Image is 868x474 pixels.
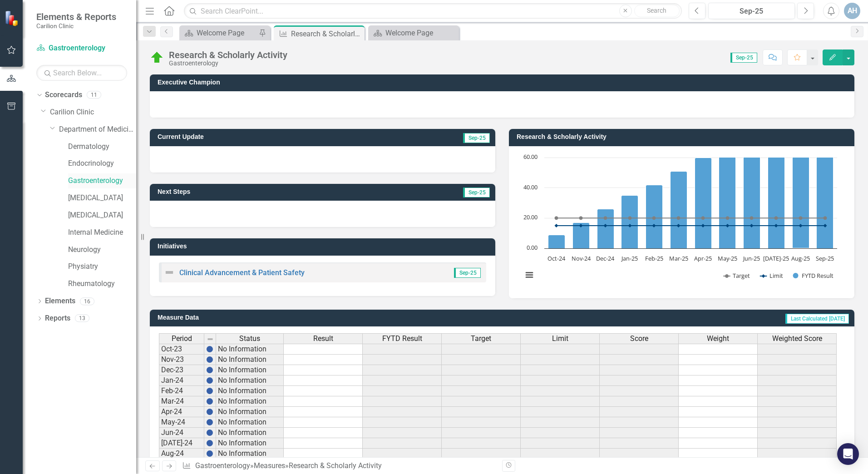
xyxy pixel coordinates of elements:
div: 13 [75,315,89,322]
span: Weighted Score [772,335,822,343]
path: Aug-25, 20. Target. [799,216,803,220]
a: Elements [45,296,75,306]
span: FYTD Result [382,335,422,343]
path: Apr-25, 60. FYTD Result. [695,158,712,248]
path: Jul-25, 81. FYTD Result. [768,126,785,248]
path: Mar-25, 15. Limit. [677,224,681,227]
a: Carilion Clinic [50,107,136,118]
a: Measures [254,461,285,470]
path: Jun-25, 75. FYTD Result. [744,135,760,248]
a: Gastroenterology [195,461,250,470]
img: ClearPoint Strategy [5,10,20,26]
path: Feb-25, 20. Target. [652,216,656,220]
path: May-25, 20. Target. [726,216,730,220]
text: Oct-24 [547,254,566,262]
img: BgCOk07PiH71IgAAAABJRU5ErkJggg== [206,366,213,374]
text: 40.00 [523,183,538,191]
img: Not Defined [164,267,175,278]
text: Sep-25 [816,254,834,262]
text: Jan-25 [621,254,638,262]
button: Show Limit [760,272,783,280]
td: Apr-24 [159,407,204,417]
button: View chart menu, Chart [523,269,536,281]
path: Nov-24, 15. Limit. [579,224,583,227]
div: Sep-25 [711,6,792,17]
div: Welcome Page [197,27,256,39]
td: Aug-24 [159,449,204,459]
path: Aug-25, 89. FYTD Result. [793,114,809,248]
h3: Executive Champion [158,79,850,86]
text: 60.00 [523,153,538,161]
div: 16 [80,297,94,305]
small: Carilion Clinic [36,22,116,30]
td: Oct-23 [159,344,204,355]
span: Sep-25 [454,268,481,278]
path: Jan-25, 20. Target. [628,216,632,220]
div: 11 [87,91,101,99]
g: Target, series 1 of 3. Line with 12 data points. [555,216,827,220]
td: Feb-24 [159,386,204,396]
path: Oct-24, 20. Target. [555,216,558,220]
button: Search [634,5,680,17]
path: Nov-24, 17. FYTD Result. [573,222,590,248]
path: Jan-25, 35. FYTD Result. [621,195,638,248]
button: Show Target [724,272,750,280]
img: BgCOk07PiH71IgAAAABJRU5ErkJggg== [206,356,213,363]
path: Feb-25, 15. Limit. [652,224,656,227]
path: Dec-24, 15. Limit. [604,224,607,227]
span: Result [313,335,333,343]
text: Mar-25 [669,254,688,262]
h3: Current Update [158,133,366,140]
td: No Information [216,375,284,386]
span: Sep-25 [730,53,757,63]
span: Weight [707,335,729,343]
td: No Information [216,417,284,428]
button: Sep-25 [708,3,795,19]
a: Gastroenterology [68,176,136,186]
a: Welcome Page [182,27,256,39]
span: Limit [552,335,568,343]
span: Sep-25 [463,188,490,197]
img: BgCOk07PiH71IgAAAABJRU5ErkJggg== [206,439,213,447]
td: Dec-23 [159,365,204,375]
g: Limit, series 2 of 3. Line with 12 data points. [555,224,827,227]
td: No Information [216,407,284,417]
div: Welcome Page [385,27,457,39]
a: [MEDICAL_DATA] [68,193,136,203]
h3: Measure Data [158,314,428,321]
svg: Interactive chart [518,153,842,289]
span: Score [630,335,648,343]
text: 20.00 [523,213,538,221]
text: May-25 [718,254,737,262]
input: Search ClearPoint... [184,3,682,19]
td: May-24 [159,417,204,428]
img: BgCOk07PiH71IgAAAABJRU5ErkJggg== [206,419,213,426]
div: Research & Scholarly Activity [169,50,287,60]
a: Endocrinology [68,158,136,169]
td: No Information [216,428,284,438]
input: Search Below... [36,65,127,81]
text: Dec-24 [596,254,615,262]
a: Dermatology [68,142,136,152]
td: Jun-24 [159,428,204,438]
img: BgCOk07PiH71IgAAAABJRU5ErkJggg== [206,450,213,457]
path: Mar-25, 51. FYTD Result. [671,171,687,248]
td: No Information [216,355,284,365]
path: Aug-25, 15. Limit. [799,224,803,227]
path: Oct-24, 15. Limit. [555,224,558,227]
a: Welcome Page [370,27,457,39]
div: Chart. Highcharts interactive chart. [518,153,845,289]
td: No Information [216,365,284,375]
span: Sep-25 [463,133,490,143]
img: BgCOk07PiH71IgAAAABJRU5ErkJggg== [206,346,213,353]
td: Nov-23 [159,355,204,365]
div: Research & Scholarly Activity [291,28,362,39]
td: No Information [216,344,284,355]
span: Status [239,335,260,343]
path: Jun-25, 15. Limit. [750,224,754,227]
td: No Information [216,386,284,396]
path: Nov-24, 20. Target. [579,216,583,220]
img: 8DAGhfEEPCf229AAAAAElFTkSuQmCC [207,336,214,343]
img: BgCOk07PiH71IgAAAABJRU5ErkJggg== [206,429,213,436]
text: Apr-25 [694,254,712,262]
